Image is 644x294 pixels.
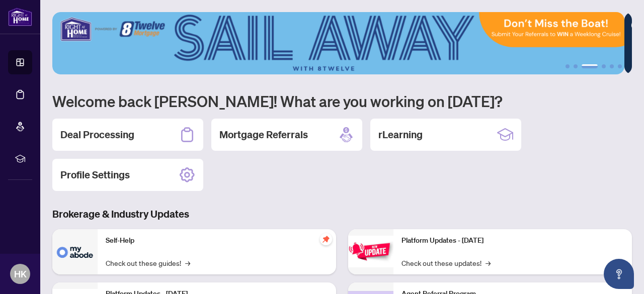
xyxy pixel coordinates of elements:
[52,229,98,274] img: Self-Help
[486,257,491,268] span: →
[610,64,614,68] button: 5
[52,91,632,111] h1: Welcome back [PERSON_NAME]! What are you working on [DATE]?
[8,8,32,26] img: logo
[52,207,632,221] h3: Brokerage & Industry Updates
[60,128,134,142] h2: Deal Processing
[378,128,423,142] h2: rLearning
[618,64,622,68] button: 6
[401,257,491,268] a: Check out these updates!→
[52,12,624,74] img: Slide 2
[582,64,598,68] button: 3
[106,257,190,268] a: Check out these guides!→
[60,168,130,182] h2: Profile Settings
[401,235,624,246] p: Platform Updates - [DATE]
[320,233,332,245] span: pushpin
[574,64,578,68] button: 2
[219,128,308,142] h2: Mortgage Referrals
[106,235,328,246] p: Self-Help
[566,64,570,68] button: 1
[14,267,27,281] span: HK
[185,257,190,268] span: →
[348,236,393,267] img: Platform Updates - June 23, 2025
[602,64,606,68] button: 4
[604,259,634,289] button: Open asap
